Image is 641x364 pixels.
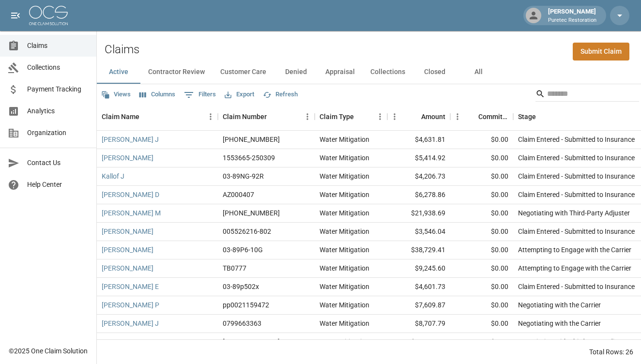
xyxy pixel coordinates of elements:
[387,259,450,278] div: $9,245.60
[450,296,513,315] div: $0.00
[203,109,218,124] button: Menu
[465,110,478,123] button: Sort
[223,208,280,218] div: 300-0506533-2025
[320,282,369,291] div: Water Mitigation
[102,190,159,199] a: [PERSON_NAME] D
[102,282,159,291] a: [PERSON_NAME] E
[518,263,631,273] div: Attempting to Engage with the Carrier
[421,103,445,130] div: Amount
[387,109,402,124] button: Menu
[387,278,450,296] div: $4,601.73
[102,337,122,347] a: Deep V
[320,153,369,163] div: Water Mitigation
[223,171,264,181] div: 03-89NG-92R
[99,87,133,102] button: Views
[97,103,218,130] div: Claim Name
[354,110,367,123] button: Sort
[102,300,159,310] a: [PERSON_NAME] P
[97,61,641,84] div: dynamic tabs
[102,263,153,273] a: [PERSON_NAME]
[27,158,89,168] span: Contact Us
[223,318,261,328] div: 0799663363
[450,103,513,130] div: Committed Amount
[223,263,246,273] div: TB0777
[450,167,513,186] div: $0.00
[450,204,513,223] div: $0.00
[478,103,508,130] div: Committed Amount
[387,241,450,259] div: $38,729.41
[387,333,450,351] div: $10,177.63
[320,245,369,255] div: Water Mitigation
[450,241,513,259] div: $0.00
[518,103,536,130] div: Stage
[450,223,513,241] div: $0.00
[387,315,450,333] div: $8,707.79
[182,87,218,103] button: Show filters
[6,6,25,25] button: open drawer
[102,208,161,218] a: [PERSON_NAME] M
[27,106,89,116] span: Analytics
[223,245,263,255] div: 03-89P6-10G
[548,16,596,25] p: Puretec Restoration
[450,109,465,124] button: Menu
[320,300,369,310] div: Water Mitigation
[363,61,413,84] button: Collections
[223,300,269,310] div: pp0021159472
[518,245,631,255] div: Attempting to Engage with the Carrier
[27,41,89,51] span: Claims
[139,110,153,123] button: Sort
[102,153,153,163] a: [PERSON_NAME]
[27,84,89,94] span: Payment Tracking
[320,208,369,218] div: Water Mitigation
[320,103,354,130] div: Claim Type
[223,227,271,236] div: 005526216-802
[97,61,140,84] button: Active
[27,128,89,138] span: Organization
[518,300,601,310] div: Negotiating with the Carrier
[450,333,513,351] div: $0.00
[267,110,280,123] button: Sort
[320,227,369,236] div: Water Mitigation
[544,7,600,24] div: [PERSON_NAME]
[320,190,369,199] div: Water Mitigation
[223,103,267,130] div: Claim Number
[315,103,387,130] div: Claim Type
[518,337,630,347] div: Negotiating with Third-Party Adjuster
[518,190,635,199] div: Claim Entered - Submitted to Insurance
[387,167,450,186] div: $4,206.73
[450,149,513,167] div: $0.00
[387,149,450,167] div: $5,414.92
[223,190,254,199] div: AZ000407
[450,259,513,278] div: $0.00
[387,223,450,241] div: $3,546.04
[102,227,153,236] a: [PERSON_NAME]
[518,282,635,291] div: Claim Entered - Submitted to Insurance
[387,204,450,223] div: $21,938.69
[102,171,124,181] a: Kallof J
[387,103,450,130] div: Amount
[387,296,450,315] div: $7,609.87
[29,6,68,25] img: ocs-logo-white-transparent.png
[9,346,88,356] div: © 2025 One Claim Solution
[27,62,89,73] span: Collections
[102,318,159,328] a: [PERSON_NAME] J
[222,87,257,102] button: Export
[274,61,318,84] button: Denied
[518,227,635,236] div: Claim Entered - Submitted to Insurance
[223,135,280,144] div: 300-0558954-2025
[457,61,500,84] button: All
[518,318,601,328] div: Negotiating with the Carrier
[140,61,213,84] button: Contractor Review
[408,110,421,123] button: Sort
[320,318,369,328] div: Water Mitigation
[387,186,450,204] div: $6,278.86
[320,135,369,144] div: Water Mitigation
[535,86,639,104] div: Search
[450,315,513,333] div: $0.00
[223,153,275,163] div: 1553665-250309
[413,61,457,84] button: Closed
[137,87,178,102] button: Select columns
[223,337,280,347] div: 01-009-178164
[450,278,513,296] div: $0.00
[320,171,369,181] div: Water Mitigation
